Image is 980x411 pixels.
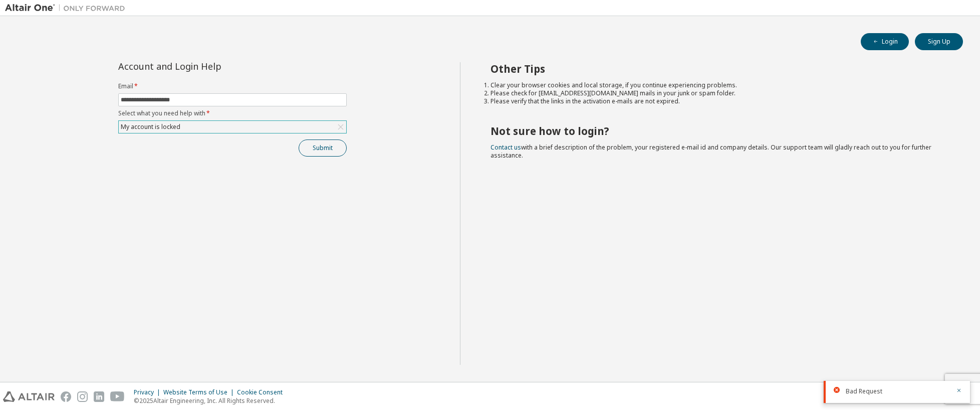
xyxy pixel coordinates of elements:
p: © 2025 Altair Engineering, Inc. All Rights Reserved. [134,396,289,405]
label: Email [118,82,347,90]
img: facebook.svg [61,391,71,402]
div: My account is locked [119,121,346,133]
span: with a brief description of the problem, your registered e-mail id and company details. Our suppo... [491,143,931,160]
img: altair_logo.svg [3,391,55,402]
h2: Other Tips [491,62,945,75]
button: Sign Up [915,33,963,50]
li: Please verify that the links in the activation e-mails are not expired. [491,97,945,105]
div: Cookie Consent [237,388,289,396]
span: Bad Request [846,387,882,395]
img: youtube.svg [110,391,125,402]
h2: Not sure how to login? [491,124,945,138]
div: My account is locked [119,121,182,132]
label: Select what you need help with [118,109,347,117]
img: linkedin.svg [94,391,104,402]
div: Account and Login Help [118,62,301,70]
div: Website Terms of Use [163,388,237,396]
li: Clear your browser cookies and local storage, if you continue experiencing problems. [491,81,945,89]
button: Submit [299,140,347,157]
img: Altair One [5,3,130,13]
button: Login [861,33,909,50]
img: instagram.svg [77,391,88,402]
div: Privacy [134,388,163,396]
a: Contact us [491,143,521,152]
li: Please check for [EMAIL_ADDRESS][DOMAIN_NAME] mails in your junk or spam folder. [491,89,945,97]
